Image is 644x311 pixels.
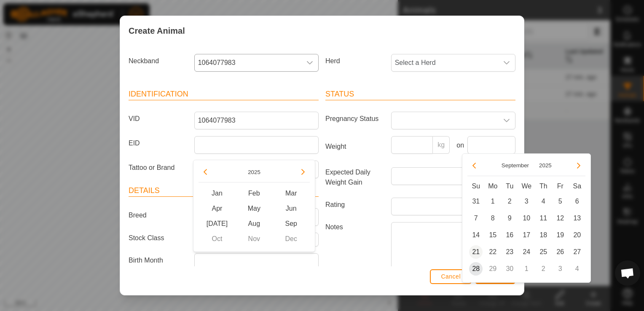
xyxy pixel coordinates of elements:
td: 9 [501,210,518,227]
span: Jun [273,201,310,216]
span: 1 [486,195,499,208]
span: 27 [570,245,584,259]
p-inputgroup-addon: kg [433,136,450,154]
span: Create Animal [129,24,185,37]
td: 22 [484,244,501,260]
td: 30 [501,260,518,277]
span: 26 [553,245,567,259]
span: 3 [520,195,533,208]
td: 31 [467,193,484,210]
span: 12 [553,212,567,225]
label: Birth Month [125,253,191,268]
td: 1 [518,260,535,277]
span: 18 [537,228,550,242]
span: Th [539,182,547,190]
span: Apr [199,201,236,216]
td: 3 [518,193,535,210]
span: 25 [537,245,550,259]
td: 26 [552,244,569,260]
span: 9 [503,212,516,225]
td: 5 [552,193,569,210]
button: Choose Year [244,167,264,177]
td: 1 [484,193,501,210]
span: Select a Herd [392,54,498,71]
span: Sep [273,216,310,231]
td: 16 [501,227,518,244]
button: Next Month [572,159,585,172]
span: 2 [503,195,516,208]
td: 13 [569,210,585,227]
label: Rating [322,198,388,212]
td: 6 [569,193,585,210]
header: Details [129,185,319,197]
td: 29 [484,260,501,277]
span: 5 [553,195,567,208]
label: Tattoo or Brand [125,161,191,175]
label: EID [125,136,191,150]
span: 28 [469,262,483,276]
div: Open chat [615,260,640,286]
button: Previous Year [199,165,212,179]
span: 13 [570,212,584,225]
span: Aug [236,216,273,231]
span: Jan [199,186,236,201]
td: 14 [467,227,484,244]
td: 12 [552,210,569,227]
td: 4 [569,260,585,277]
td: 21 [467,244,484,260]
label: Stock Class [125,233,191,243]
label: Expected Daily Weight Gain [322,167,388,188]
label: Herd [322,54,388,68]
div: Choose Date [193,160,315,252]
td: 19 [552,227,569,244]
span: 22 [486,245,499,259]
label: VID [125,112,191,126]
span: We [521,182,531,190]
label: Breed [125,208,191,223]
span: 31 [469,195,483,208]
span: Feb [236,186,273,201]
span: Mo [488,182,497,190]
span: Sa [573,182,582,190]
span: [DATE] [199,216,236,231]
header: Status [325,88,515,100]
span: 15 [486,228,499,242]
td: 4 [535,193,552,210]
td: 2 [535,260,552,277]
td: 3 [552,260,569,277]
div: Choose Date [462,153,591,283]
td: 27 [569,244,585,260]
td: 2 [501,193,518,210]
label: on [453,140,464,150]
span: 8 [486,212,499,225]
button: Next Year [296,165,310,179]
div: dropdown trigger [498,54,515,71]
span: May [236,201,273,216]
td: 24 [518,244,535,260]
span: 6 [570,195,584,208]
button: Previous Month [467,159,481,172]
span: Tu [506,182,513,190]
td: 25 [535,244,552,260]
span: 17 [520,228,533,242]
label: Notes [322,222,388,270]
span: 16 [503,228,516,242]
span: 24 [520,245,533,259]
td: 15 [484,227,501,244]
label: Neckband [125,54,191,68]
span: Su [472,182,480,190]
td: 11 [535,210,552,227]
header: Identification [129,88,319,100]
div: dropdown trigger [498,112,515,129]
span: 10 [520,212,533,225]
span: 1064077983 [195,54,301,71]
span: 20 [570,228,584,242]
td: 17 [518,227,535,244]
span: Cancel [441,273,461,280]
td: 7 [467,210,484,227]
td: 23 [501,244,518,260]
td: 10 [518,210,535,227]
div: dropdown trigger [301,54,318,71]
td: 18 [535,227,552,244]
span: Mar [273,186,310,201]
